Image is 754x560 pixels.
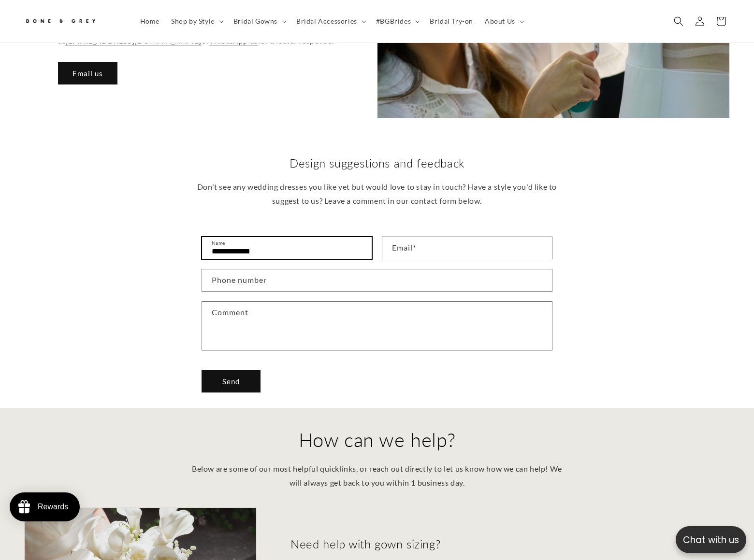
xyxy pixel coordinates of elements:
[424,11,479,31] a: Bridal Try-on
[290,536,440,551] h2: Need help with gown sizing?
[188,462,565,490] p: Below are some of our most helpful quicklinks, or reach out directly to let us know how we can he...
[233,17,277,26] span: Bridal Gowns
[171,17,215,26] span: Shop by Style
[202,370,261,392] button: Send
[21,10,125,33] a: Bone and Grey Bridal
[479,11,528,31] summary: About Us
[209,36,258,45] a: WhatsApp us
[376,17,411,26] span: #BGBrides
[676,526,746,553] button: Open chatbox
[228,11,290,31] summary: Bridal Gowns
[430,17,473,26] span: Bridal Try-on
[188,180,565,208] p: Don't see any wedding dresses you like yet but would love to stay in touch? Have a style you'd li...
[296,17,357,26] span: Bridal Accessories
[165,11,228,31] summary: Shop by Style
[370,11,424,31] summary: #BGBrides
[676,533,746,547] p: Chat with us
[290,11,370,31] summary: Bridal Accessories
[188,427,565,452] h2: How can we help?
[140,17,159,26] span: Home
[188,155,565,170] h2: Design suggestions and feedback
[668,11,689,32] summary: Search
[65,36,202,45] a: [EMAIL_ADDRESS][DOMAIN_NAME]
[38,503,68,511] div: Rewards
[134,11,165,31] a: Home
[58,62,117,85] a: Email us
[485,17,515,26] span: About Us
[24,14,97,29] img: Bone and Grey Bridal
